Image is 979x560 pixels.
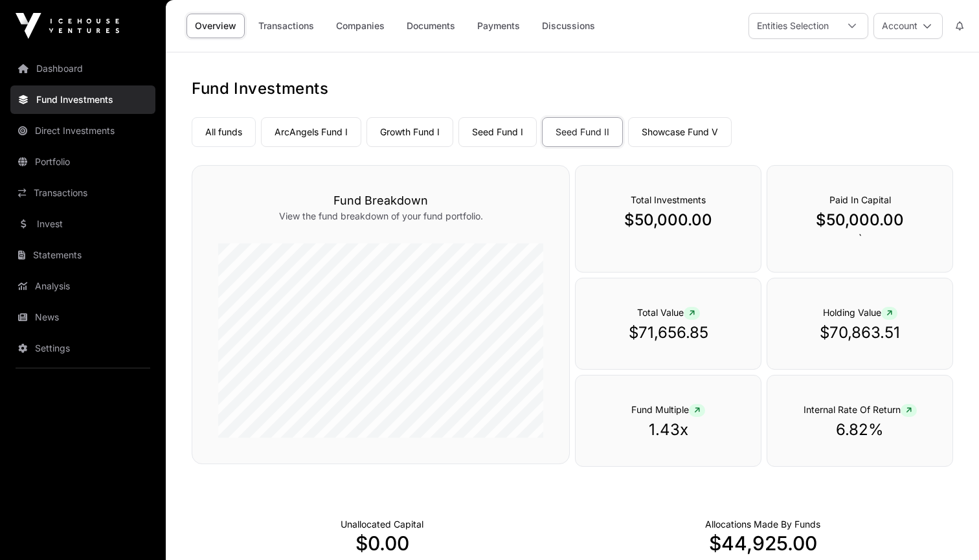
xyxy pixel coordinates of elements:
a: Seed Fund I [458,117,537,147]
a: Statements [10,241,155,269]
h3: Fund Breakdown [218,192,543,210]
a: Dashboard [10,54,155,83]
p: $44,925.00 [572,532,953,555]
img: Icehouse Ventures Logo [16,13,119,39]
div: Entities Selection [749,14,837,38]
p: View the fund breakdown of your fund portfolio. [218,210,543,223]
span: Total Investments [631,194,706,205]
p: $0.00 [192,532,572,555]
a: Transactions [250,14,322,38]
span: Fund Multiple [631,404,705,415]
a: Growth Fund I [366,117,453,147]
a: Seed Fund II [542,117,623,147]
button: Account [873,13,943,39]
p: 6.82% [793,420,927,440]
span: Holding Value [823,307,897,318]
p: $50,000.00 [793,210,927,230]
a: Analysis [10,272,155,300]
p: 1.43x [602,420,735,440]
span: Paid In Capital [829,194,891,205]
a: Discussions [534,14,603,38]
h1: Fund Investments [192,78,953,99]
a: Fund Investments [10,85,155,114]
a: Payments [469,14,528,38]
a: Settings [10,334,155,363]
a: Companies [328,14,393,38]
p: $70,863.51 [793,322,927,343]
a: News [10,303,155,331]
a: All funds [192,117,256,147]
a: Documents [398,14,464,38]
span: Total Value [637,307,700,318]
p: Cash not yet allocated [341,518,423,531]
p: Capital Deployed Into Companies [705,518,820,531]
span: Internal Rate Of Return [804,404,917,415]
a: Portfolio [10,148,155,176]
a: Invest [10,210,155,238]
a: ArcAngels Fund I [261,117,361,147]
p: $71,656.85 [602,322,735,343]
a: Overview [186,14,245,38]
div: ` [767,165,953,273]
p: $50,000.00 [602,210,735,230]
a: Direct Investments [10,117,155,145]
a: Transactions [10,179,155,207]
a: Showcase Fund V [628,117,732,147]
